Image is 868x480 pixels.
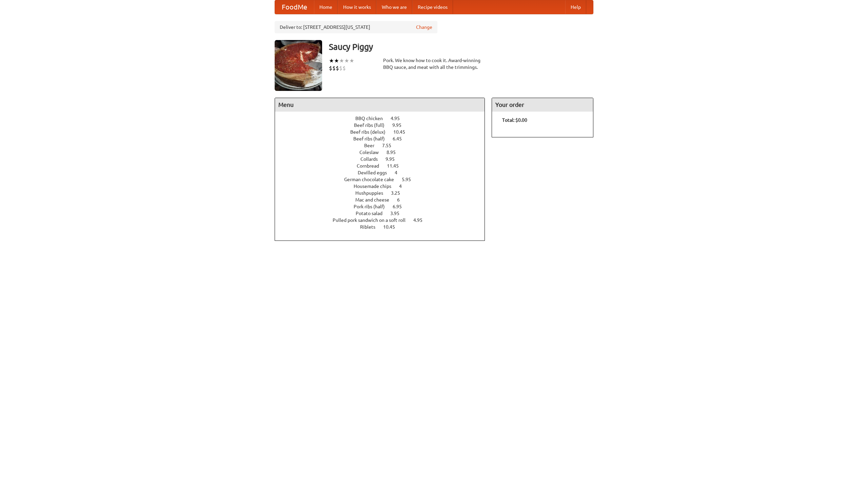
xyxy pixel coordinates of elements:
a: Beer 7.55 [364,143,404,148]
a: Collards 9.95 [360,156,407,162]
li: $ [336,64,339,72]
h3: Saucy Piggy [329,40,593,54]
span: 9.95 [386,156,401,162]
span: 11.45 [387,163,406,169]
span: 3.95 [390,211,406,216]
img: angular.jpg [275,40,322,91]
span: 6 [397,197,407,203]
a: Help [565,0,586,14]
a: Coleslaw 8.95 [359,150,408,155]
li: ★ [339,57,344,64]
span: 4.95 [391,116,407,121]
a: Hushpuppies 3.25 [355,190,413,196]
span: Cornbread [357,163,386,169]
span: 6.95 [393,204,409,209]
span: 8.95 [387,150,402,155]
a: Pork ribs (half) 6.95 [354,204,414,209]
span: Beer [364,143,381,148]
span: Collards [360,156,384,162]
span: 5.95 [402,177,418,182]
div: Pork. We know how to cook it. Award-winning BBQ sauce, and meat with all the trimmings. [383,57,485,71]
span: 9.95 [392,122,408,128]
li: ★ [344,57,349,64]
a: Cornbread 11.45 [357,163,411,169]
span: Pulled pork sandwich on a soft roll [333,217,412,223]
span: 4.95 [413,217,429,223]
span: Coleslaw [359,150,386,155]
span: 4 [399,184,409,189]
li: $ [332,64,336,72]
span: 4 [395,170,404,175]
a: Beef ribs (delux) 10.45 [350,129,418,135]
a: Recipe videos [412,0,453,14]
span: Beef ribs (full) [354,122,391,128]
a: FoodMe [275,0,314,14]
a: Mac and cheese 6 [355,197,412,203]
li: $ [329,64,332,72]
span: German chocolate cake [344,177,401,182]
span: 3.25 [391,190,407,196]
a: Beef ribs (full) 9.95 [354,122,414,128]
a: Who we are [376,0,412,14]
a: BBQ chicken 4.95 [355,116,412,121]
a: How it works [338,0,376,14]
a: Housemade chips 4 [354,184,414,189]
a: Beef ribs (half) 6.45 [353,136,414,141]
span: 10.45 [393,129,412,135]
span: Beef ribs (half) [353,136,392,141]
span: Hushpuppies [355,190,390,196]
a: German chocolate cake 5.95 [344,177,423,182]
li: ★ [349,57,354,64]
span: BBQ chicken [355,116,390,121]
span: Beef ribs (delux) [350,129,392,135]
span: Pork ribs (half) [354,204,392,209]
li: ★ [329,57,334,64]
a: Potato salad 3.95 [356,211,412,216]
span: Potato salad [356,211,389,216]
a: Change [416,24,432,31]
span: 10.45 [383,224,402,230]
li: $ [339,64,342,72]
span: 6.45 [393,136,409,141]
div: Deliver to: [STREET_ADDRESS][US_STATE] [275,21,437,33]
span: Mac and cheese [355,197,396,203]
span: Devilled eggs [358,170,394,175]
h4: Menu [275,98,485,112]
span: Riblets [360,224,382,230]
a: Riblets 10.45 [360,224,408,230]
b: Total: $0.00 [502,117,527,123]
a: Pulled pork sandwich on a soft roll 4.95 [333,217,435,223]
li: $ [342,64,346,72]
h4: Your order [492,98,593,112]
span: 7.55 [382,143,398,148]
span: Housemade chips [354,184,398,189]
a: Devilled eggs 4 [358,170,410,175]
li: ★ [334,57,339,64]
a: Home [314,0,338,14]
